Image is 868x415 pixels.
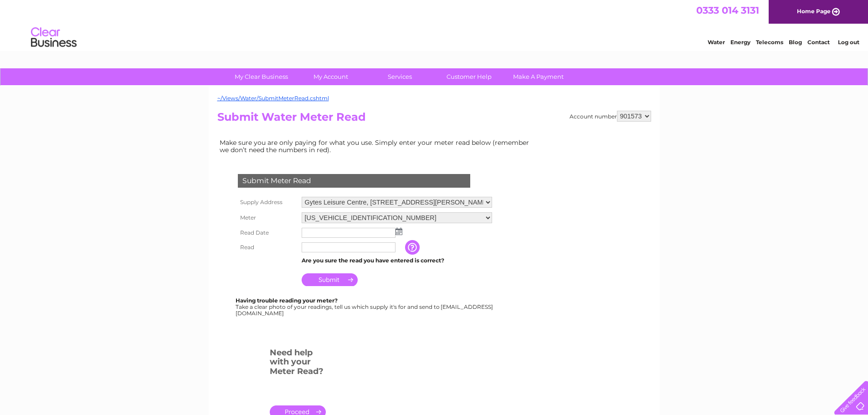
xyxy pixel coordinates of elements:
[31,24,77,51] img: logo.png
[570,111,651,122] div: Account number
[395,228,402,235] img: ...
[236,210,299,225] th: Meter
[236,240,299,255] th: Read
[299,255,494,266] td: Are you sure the read you have entered is correct?
[789,39,802,46] a: Blog
[730,39,750,46] a: Energy
[807,39,830,46] a: Contact
[236,297,338,304] b: Having trouble reading your meter?
[293,68,368,85] a: My Account
[696,5,759,16] a: 0333 014 3131
[217,111,651,128] h2: Submit Water Meter Read
[501,68,576,85] a: Make A Payment
[838,39,859,46] a: Log out
[302,273,358,286] input: Submit
[224,68,299,85] a: My Clear Business
[708,39,725,46] a: Water
[405,240,421,255] input: Information
[217,137,536,156] td: Make sure you are only paying for what you use. Simply enter your meter read below (remember we d...
[238,174,470,188] div: Submit Meter Read
[362,68,437,85] a: Services
[236,225,299,240] th: Read Date
[217,95,329,102] a: ~/Views/Water/SubmitMeterRead.cshtml
[219,5,650,44] div: Clear Business is a trading name of Verastar Limited (registered in [GEOGRAPHIC_DATA] No. 3667643...
[236,195,299,210] th: Supply Address
[431,68,507,85] a: Customer Help
[756,39,783,46] a: Telecoms
[270,346,326,381] h3: Need help with your Meter Read?
[236,297,494,316] div: Take a clear photo of your readings, tell us which supply it's for and send to [EMAIL_ADDRESS][DO...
